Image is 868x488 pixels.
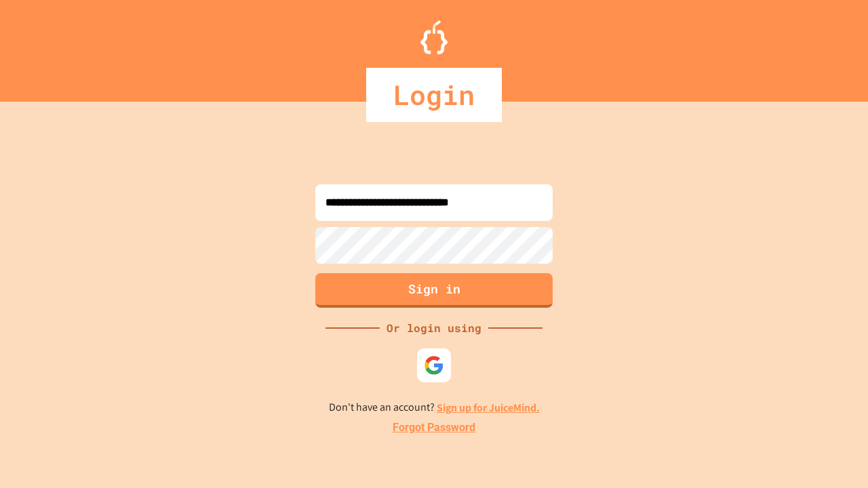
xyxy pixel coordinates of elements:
a: Forgot Password [393,420,475,436]
div: Or login using [380,320,488,336]
img: Logo.svg [420,20,448,54]
button: Sign in [315,273,553,308]
p: Don't have an account? [329,399,540,416]
div: Login [366,68,502,122]
a: Sign up for JuiceMind. [437,401,540,415]
img: google-icon.svg [424,355,444,375]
